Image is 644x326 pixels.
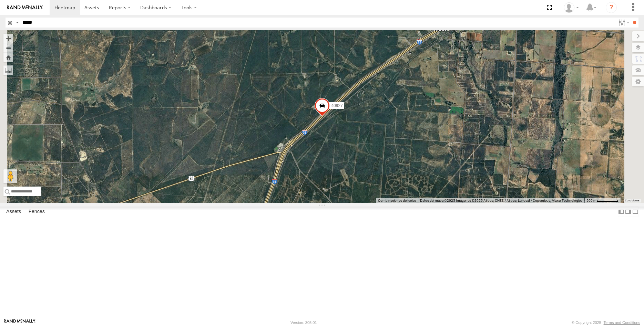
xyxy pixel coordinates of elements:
label: Measure [3,65,13,75]
label: Dock Summary Table to the Right [625,207,632,217]
label: Map Settings [632,77,644,86]
span: Datos del mapa ©2025 Imágenes ©2025 Airbus, CNES / Airbus, Landsat / Copernicus, Maxar Technologies [420,199,582,202]
label: Search Filter Options [616,18,631,28]
a: Terms and Conditions [604,320,640,325]
button: Escala del mapa: 500 m por 60 píxeles [584,198,621,203]
button: Combinaciones de teclas [378,198,416,203]
div: © Copyright 2025 - [572,320,640,325]
span: 40927 [331,104,343,108]
a: Visit our Website [4,319,35,326]
label: Search Query [14,18,20,28]
span: 500 m [586,199,596,202]
button: Zoom in [3,34,13,43]
button: Arrastra el hombrecito naranja al mapa para abrir Street View [3,169,17,183]
div: Juan Lopez [561,2,581,13]
button: Zoom Home [3,53,13,62]
button: Zoom out [3,43,13,53]
i: ? [606,2,617,13]
div: Version: 305.01 [290,320,317,325]
label: Fences [25,207,48,217]
a: Condiciones [625,199,640,202]
label: Assets [3,207,24,217]
img: rand-logo.svg [7,5,43,10]
label: Hide Summary Table [632,207,639,217]
label: Dock Summary Table to the Left [618,207,625,217]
